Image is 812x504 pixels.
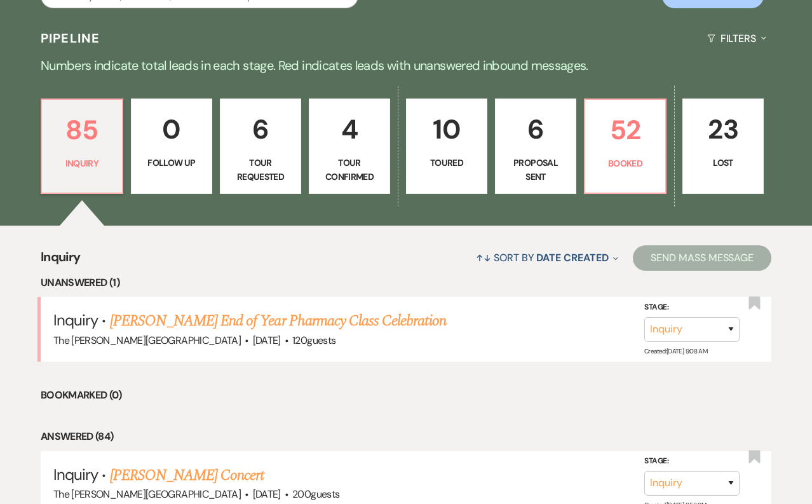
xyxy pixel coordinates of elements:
span: Inquiry [53,465,98,484]
span: 200 guests [292,487,339,501]
a: 10Toured [406,99,487,194]
li: Answered (84) [41,428,771,445]
a: [PERSON_NAME] Concert [110,464,264,487]
p: 10 [414,108,479,151]
span: ↑↓ [476,251,491,264]
p: 85 [50,109,114,151]
span: Date Created [536,251,608,264]
span: Created: [DATE] 9:08 AM [644,346,707,355]
a: 0Follow Up [131,99,212,194]
button: Filters [702,22,771,55]
span: [DATE] [253,487,281,501]
a: [PERSON_NAME] End of Year Pharmacy Class Celebration [110,310,446,332]
button: Send Mass Message [633,245,771,271]
span: The [PERSON_NAME][GEOGRAPHIC_DATA] [53,334,241,347]
p: 23 [691,108,755,151]
span: Inquiry [53,310,98,330]
h3: Pipeline [41,29,100,47]
span: 120 guests [292,334,335,347]
p: 6 [228,108,293,151]
p: Tour Requested [228,156,293,184]
a: 4Tour Confirmed [309,99,390,194]
p: Tour Confirmed [317,156,382,184]
p: Follow Up [139,156,204,170]
p: Booked [593,156,658,170]
a: 6Proposal Sent [495,99,576,194]
a: 85Inquiry [41,99,123,194]
p: 6 [503,108,568,151]
label: Stage: [644,301,740,315]
li: Bookmarked (0) [41,387,771,404]
span: The [PERSON_NAME][GEOGRAPHIC_DATA] [53,487,241,501]
p: 0 [139,108,204,151]
p: Proposal Sent [503,156,568,184]
label: Stage: [644,454,740,468]
p: Toured [414,156,479,170]
p: 4 [317,108,382,151]
a: 6Tour Requested [220,99,301,194]
p: Inquiry [50,156,114,170]
a: 52Booked [584,99,667,194]
p: 52 [593,109,658,151]
span: [DATE] [253,334,281,347]
a: 23Lost [682,99,764,194]
p: Lost [691,156,755,170]
button: Sort By Date Created [471,241,623,275]
span: Inquiry [41,247,81,275]
li: Unanswered (1) [41,275,771,291]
